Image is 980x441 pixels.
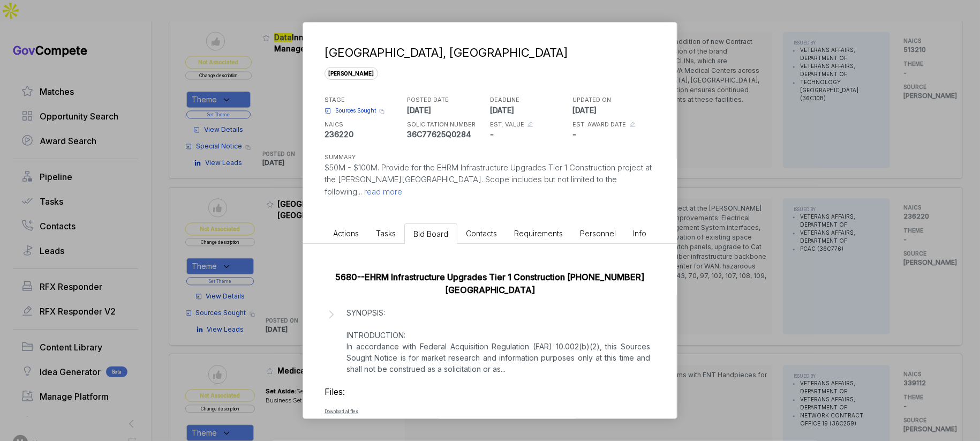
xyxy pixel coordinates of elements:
[325,385,655,398] h3: Files:
[573,95,653,104] h5: UPDATED ON
[413,229,448,238] span: Bid Board
[490,104,570,116] p: [DATE]
[466,229,497,238] span: Contacts
[573,104,653,116] p: [DATE]
[325,107,376,115] a: Sources Sought
[376,229,396,238] span: Tasks
[490,95,570,104] h5: DEADLINE
[325,409,358,414] a: Download all files
[580,229,616,238] span: Personnel
[336,272,645,295] a: 5680--EHRM Infrastructure Upgrades Tier 1 Construction [PHONE_NUMBER] [GEOGRAPHIC_DATA]
[408,95,488,104] h5: POSTED DATE
[408,120,488,129] h5: SOLICITATION NUMBER
[408,104,488,116] p: [DATE]
[333,229,359,238] span: Actions
[335,107,376,115] span: Sources Sought
[490,129,570,140] p: -
[346,307,650,375] p: SYNOPSIS: INTRODUCTION: In accordance with Federal Acquisition Regulation (FAR) 10.002(b)(2), thi...
[573,120,627,129] h5: EST. AWARD DATE
[325,44,651,62] div: [GEOGRAPHIC_DATA], [GEOGRAPHIC_DATA]
[514,229,563,238] span: Requirements
[490,120,524,129] h5: EST. VALUE
[362,186,402,197] span: read more
[341,418,365,429] div: [DATE]
[633,229,646,238] span: Info
[325,67,378,80] span: [PERSON_NAME]
[408,129,488,140] p: 36C77625Q0284
[325,120,405,129] h5: NAICS
[325,95,405,104] h5: STAGE
[325,129,405,140] p: 236220
[325,153,638,162] h5: SUMMARY
[325,162,655,198] p: $50M - $100M. Provide for the EHRM Infrastructure Upgrades Tier 1 Construction project at the [PE...
[573,129,653,140] p: -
